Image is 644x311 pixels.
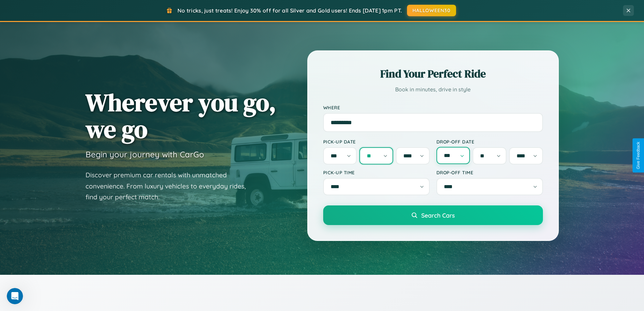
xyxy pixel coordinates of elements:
[323,170,430,175] label: Pick-up Time
[323,105,543,110] label: Where
[86,149,204,159] h3: Begin your journey with CarGo
[636,142,641,169] div: Give Feedback
[421,212,455,219] span: Search Cars
[177,7,402,14] span: No tricks, just treats! Enjoy 30% off for all Silver and Gold users! Ends [DATE] 1pm PT.
[323,85,543,94] p: Book in minutes, drive in style
[323,139,430,145] label: Pick-up Date
[86,89,276,142] h1: Wherever you go, we go
[323,66,543,81] h2: Find Your Perfect Ride
[323,205,543,225] button: Search Cars
[86,170,255,203] p: Discover premium car rentals with unmatched convenience. From luxury vehicles to everyday rides, ...
[436,170,543,175] label: Drop-off Time
[407,5,456,16] button: HALLOWEEN30
[7,288,23,304] iframe: Intercom live chat
[436,139,543,145] label: Drop-off Date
